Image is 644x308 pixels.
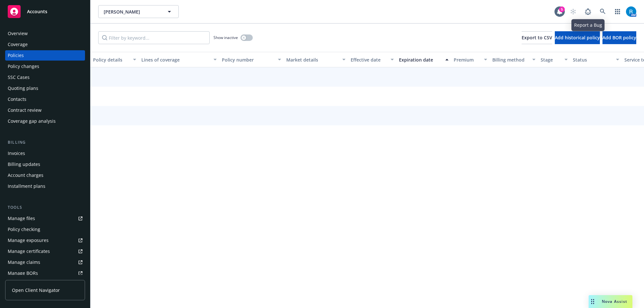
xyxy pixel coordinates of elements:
a: Manage files [5,213,85,224]
div: Effective date [351,56,387,63]
div: Manage BORs [8,268,38,278]
a: Switch app [611,5,624,18]
button: Effective date [348,52,396,67]
button: Stage [538,52,570,67]
div: Contacts [8,94,26,104]
button: Add historical policy [555,31,600,44]
span: [PERSON_NAME] [104,8,159,15]
span: Accounts [27,9,47,14]
div: Market details [286,56,338,63]
a: Installment plans [5,181,85,191]
a: Policy checking [5,224,85,235]
div: Status [573,56,612,63]
a: Contacts [5,94,85,104]
div: Policies [8,50,24,61]
div: Manage files [8,213,35,224]
img: photo [626,6,636,17]
button: Expiration date [396,52,451,67]
div: Manage claims [8,257,40,267]
span: Export to CSV [522,34,552,41]
a: Coverage gap analysis [5,116,85,126]
div: Billing updates [8,159,40,169]
a: Manage claims [5,257,85,267]
div: Policy changes [8,61,39,72]
input: Filter by keyword... [98,31,210,44]
button: Policy details [90,52,139,67]
div: Stage [541,56,561,63]
div: Contract review [8,105,42,115]
a: Report a Bug [582,5,594,18]
a: Overview [5,28,85,39]
div: Policy number [222,56,274,63]
div: Manage exposures [8,235,49,245]
a: Search [596,5,609,18]
div: Invoices [8,148,25,159]
span: Add historical policy [555,34,600,41]
span: Add BOR policy [602,34,636,41]
div: Coverage [8,39,28,50]
div: Coverage gap analysis [8,116,56,126]
a: Quoting plans [5,83,85,93]
div: Billing [5,139,85,146]
span: Show inactive [213,35,238,40]
div: Drag to move [589,295,597,308]
a: SSC Cases [5,72,85,82]
div: SSC Cases [8,72,30,82]
a: Policies [5,50,85,61]
a: Manage BORs [5,268,85,278]
div: Account charges [8,170,43,180]
a: Coverage [5,39,85,50]
button: Premium [451,52,490,67]
div: Lines of coverage [141,56,210,63]
button: Nova Assist [589,295,632,308]
div: Billing method [492,56,528,63]
button: Lines of coverage [139,52,219,67]
span: Open Client Navigator [12,287,60,294]
button: Policy number [219,52,284,67]
a: Start snowing [567,5,580,18]
a: Contract review [5,105,85,115]
a: Billing updates [5,159,85,169]
button: Export to CSV [522,31,552,44]
a: Invoices [5,148,85,159]
div: Premium [454,56,480,63]
button: Market details [284,52,348,67]
button: Status [570,52,622,67]
a: Policy changes [5,61,85,72]
div: 5 [559,6,565,12]
button: Billing method [490,52,538,67]
div: Tools [5,204,85,211]
a: Accounts [5,3,85,21]
span: Nova Assist [602,299,627,304]
div: Policy checking [8,224,40,235]
a: Manage exposures [5,235,85,245]
div: Installment plans [8,181,45,191]
button: [PERSON_NAME] [98,5,179,18]
div: Policy details [93,56,129,63]
div: Quoting plans [8,83,38,93]
div: Manage certificates [8,246,50,256]
div: Expiration date [399,56,441,63]
a: Account charges [5,170,85,180]
a: Manage certificates [5,246,85,256]
button: Add BOR policy [602,31,636,44]
div: Overview [8,28,28,39]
